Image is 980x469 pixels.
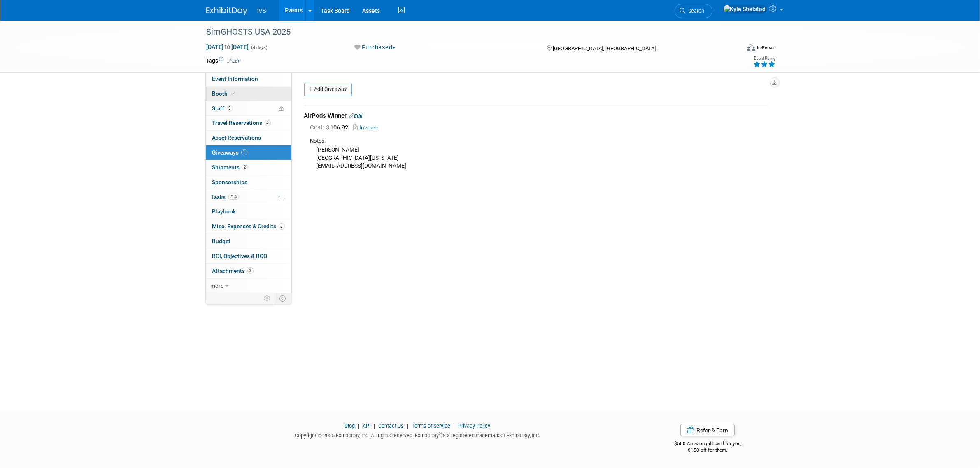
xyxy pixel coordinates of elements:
span: Playbook [212,208,236,215]
a: Booth [206,87,291,101]
a: Attachments3 [206,264,291,278]
a: Edit [349,113,363,119]
span: Search [686,8,705,14]
img: Format-Inperson.png [747,44,755,51]
a: Asset Reservations [206,131,291,145]
a: Blog [345,423,355,429]
span: | [372,423,377,429]
span: | [452,423,457,429]
a: Refer & Earn [680,424,735,436]
span: Staff [212,105,233,112]
span: [DATE] [DATE] [206,43,249,51]
div: SimGHOSTS USA 2025 [204,25,728,40]
a: ROI, Objectives & ROO [206,249,291,263]
span: IVS [257,7,267,14]
span: more [211,282,224,289]
span: Asset Reservations [212,134,261,141]
span: Potential Scheduling Conflict -- at least one attendee is tagged in another overlapping event. [279,105,285,113]
span: Booth [212,90,237,97]
div: $150 off for them. [641,447,774,454]
span: to [224,44,232,50]
a: Staff3 [206,101,291,116]
sup: ® [439,431,442,436]
a: Tasks21% [206,190,291,204]
a: Budget [206,234,291,249]
span: Budget [212,238,231,244]
div: Event Rating [753,56,775,61]
span: 3 [247,267,254,274]
div: In-Person [757,45,776,51]
a: Travel Reservations4 [206,116,291,130]
a: Event Information [206,72,291,86]
div: AirPods Winner [304,112,768,120]
div: Notes: [310,137,768,145]
img: Kyle Shelstad [723,5,766,14]
div: [PERSON_NAME] [GEOGRAPHIC_DATA][US_STATE] [EMAIL_ADDRESS][DOMAIN_NAME] [310,145,768,170]
td: Tags [206,56,241,65]
span: 2 [242,164,248,170]
span: 106.92 [310,124,352,131]
img: ExhibitDay [206,7,247,15]
a: Giveaways1 [206,145,291,160]
td: Personalize Event Tab Strip [261,293,275,304]
span: Attachments [212,267,254,274]
span: ROI, Objectives & ROO [212,253,268,259]
span: 21% [228,194,239,200]
span: 2 [279,223,285,230]
span: Tasks [212,194,239,200]
a: Terms of Service [412,423,450,429]
a: Misc. Expenses & Credits2 [206,219,291,234]
a: Sponsorships [206,175,291,190]
span: [GEOGRAPHIC_DATA], [GEOGRAPHIC_DATA] [553,45,656,52]
a: more [206,279,291,293]
span: Sponsorships [212,179,248,185]
span: Shipments [212,164,248,171]
span: Travel Reservations [212,120,271,126]
td: Toggle Event Tabs [275,293,291,304]
div: $500 Amazon gift card for you, [641,435,774,454]
i: Booth reservation complete [232,91,236,96]
span: Event Information [212,75,258,82]
a: Shipments2 [206,160,291,175]
span: Misc. Expenses & Credits [212,223,285,230]
span: Cost: $ [310,124,331,131]
a: Add Giveaway [304,83,352,96]
a: API [363,423,370,429]
span: Giveaways [212,149,247,156]
span: | [356,423,361,429]
span: 3 [227,105,233,111]
a: Edit [228,58,241,64]
span: 4 [265,120,271,126]
div: Event Format [691,43,776,55]
a: Playbook [206,204,291,219]
span: (4 days) [251,45,268,50]
a: Search [675,4,712,18]
a: Privacy Policy [458,423,490,429]
div: Copyright © 2025 ExhibitDay, Inc. All rights reserved. ExhibitDay is a registered trademark of Ex... [206,430,629,439]
a: Invoice [354,124,381,131]
span: 1 [241,149,247,155]
a: Contact Us [378,423,404,429]
span: | [405,423,410,429]
button: Purchased [351,43,399,52]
